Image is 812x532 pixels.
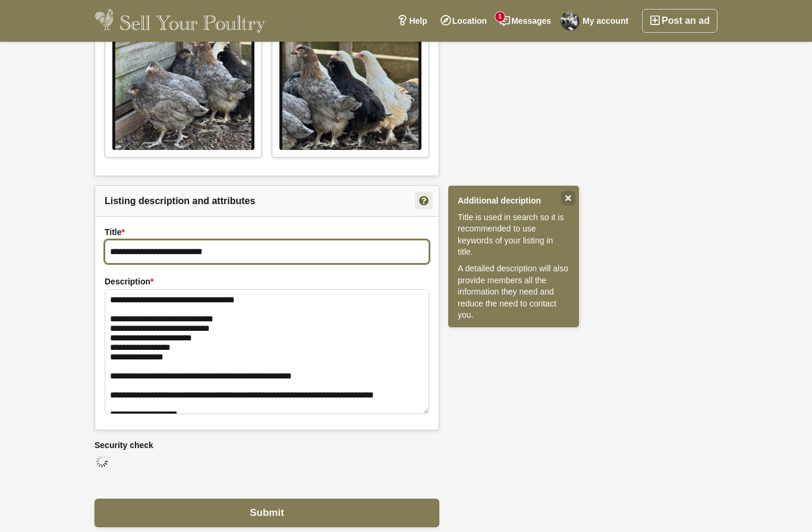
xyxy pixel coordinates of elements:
[493,9,558,33] a: Messages1
[458,195,555,207] strong: Additional decription
[434,9,493,33] a: Location
[561,11,580,30] img: Pilling Poultry
[391,9,433,33] a: Help
[495,12,505,21] span: 1
[105,226,429,239] label: Title
[105,276,429,288] label: Description
[95,186,439,216] h2: Listing description and attributes
[95,9,265,33] img: Sell Your Poultry
[279,36,421,150] img: 2824.jpg
[642,9,717,33] a: Post an ad
[112,36,254,150] img: 2823.jpg
[458,212,569,258] p: Title is used in search so it is recommended to use keywords of your listing in title.
[95,439,439,452] label: Security check
[458,263,569,321] p: A detailed description will also provide members all the information they need and reduce the nee...
[95,499,439,527] button: Submit
[558,9,635,33] a: My account
[250,507,284,518] span: Submit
